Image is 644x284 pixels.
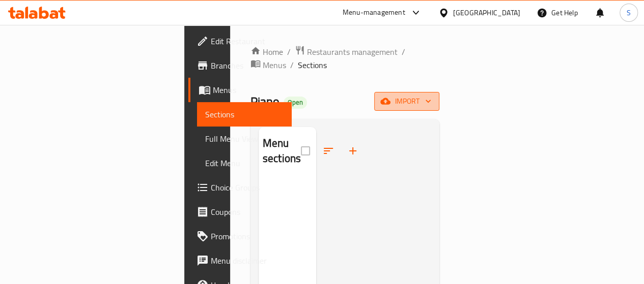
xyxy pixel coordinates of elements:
button: Add section [341,139,365,163]
span: Open [284,98,307,107]
a: Sections [197,102,292,127]
span: Promotions [211,230,284,242]
span: Edit Menu [205,157,284,169]
a: Menu disclaimer [188,248,292,273]
li: / [290,59,294,71]
a: Edit Menu [197,151,292,175]
span: Restaurants management [307,46,398,58]
a: Full Menu View [197,127,292,151]
a: Choice Groups [188,175,292,200]
span: S [627,7,631,18]
div: Menu-management [343,7,405,19]
a: Coupons [188,200,292,224]
span: Full Menu View [205,133,284,145]
a: Menus [188,78,292,102]
span: Choice Groups [211,181,284,194]
nav: Menu sections [259,175,316,183]
span: Edit Restaurant [211,35,284,47]
nav: breadcrumb [250,45,440,72]
span: Coupons [211,206,284,218]
span: import [382,95,431,108]
div: [GEOGRAPHIC_DATA] [453,7,520,18]
span: Sections [205,108,284,120]
a: Restaurants management [295,45,398,58]
span: Menus [213,84,284,96]
a: Branches [188,53,292,78]
div: Open [284,97,307,109]
span: Menu disclaimer [211,255,284,267]
span: Sections [298,59,327,71]
a: Promotions [188,224,292,248]
span: Branches [211,59,284,72]
a: Edit Restaurant [188,29,292,53]
li: / [402,46,405,58]
button: import [374,92,439,111]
